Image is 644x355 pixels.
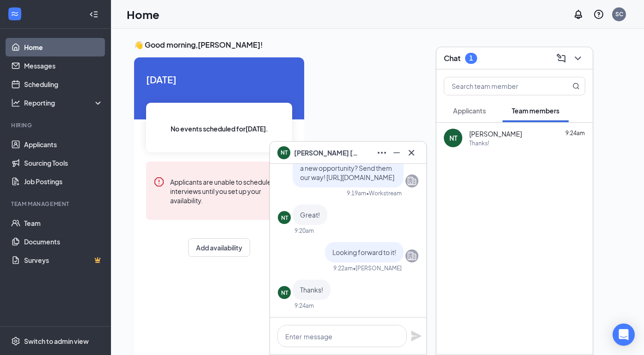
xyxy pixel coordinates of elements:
div: SC [615,10,623,18]
a: Messages [24,56,103,75]
div: 9:24am [294,302,314,310]
span: [PERSON_NAME] [469,129,522,138]
svg: Analysis [11,98,20,107]
div: NT [281,214,288,222]
div: 9:20am [294,227,314,235]
div: Switch to admin view [24,336,89,346]
a: Applicants [24,135,103,154]
button: Cross [404,145,419,160]
svg: ComposeMessage [556,53,567,64]
span: Looking forward to it! [332,248,396,256]
a: Scheduling [24,75,103,93]
button: ComposeMessage [554,51,569,66]
a: SurveysCrown [24,251,103,269]
div: NT [281,289,288,297]
span: Applicants [453,106,486,115]
button: Add availability [188,238,250,257]
button: Ellipses [374,145,389,160]
svg: MagnifyingGlass [572,82,580,90]
h3: Chat [444,53,460,63]
span: Thanks! [300,286,323,294]
svg: QuestionInfo [593,9,604,20]
input: Search team member [444,77,554,95]
div: Applicants are unable to schedule interviews until you set up your availability. [170,176,285,205]
svg: Error [153,176,165,187]
span: No events scheduled for [DATE] . [171,124,268,134]
div: Reporting [24,98,104,107]
h3: 👋 Good morning, [PERSON_NAME] ! [134,40,621,50]
div: 1 [469,54,473,62]
svg: Cross [406,147,417,158]
a: Team [24,214,103,232]
a: Documents [24,232,103,251]
div: 9:22am [333,264,353,272]
svg: Collapse [89,10,98,19]
div: Open Intercom Messenger [613,324,635,346]
a: Job Postings [24,172,103,191]
div: Thanks! [469,139,489,147]
svg: ChevronDown [572,53,583,64]
div: 9:19am [347,189,366,197]
span: • Workstream [366,189,402,197]
svg: Ellipses [376,147,387,158]
svg: Company [406,175,417,187]
a: Sourcing Tools [24,154,103,172]
button: Minimize [389,145,404,160]
div: NT [449,133,457,143]
svg: WorkstreamLogo [10,9,19,19]
span: Great! [300,211,320,219]
span: 9:24am [565,130,585,137]
svg: Settings [11,336,20,346]
span: [PERSON_NAME] [PERSON_NAME] [294,148,359,158]
svg: Minimize [391,147,402,158]
svg: Notifications [573,9,584,20]
span: [DATE] [146,72,292,87]
span: Team members [512,106,559,115]
svg: Plane [411,330,422,342]
a: Home [24,38,103,56]
h1: Home [127,6,159,22]
span: • [PERSON_NAME] [353,264,402,272]
button: ChevronDown [570,51,585,66]
div: Team Management [11,200,101,208]
div: Hiring [11,121,101,129]
svg: Company [406,250,417,262]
